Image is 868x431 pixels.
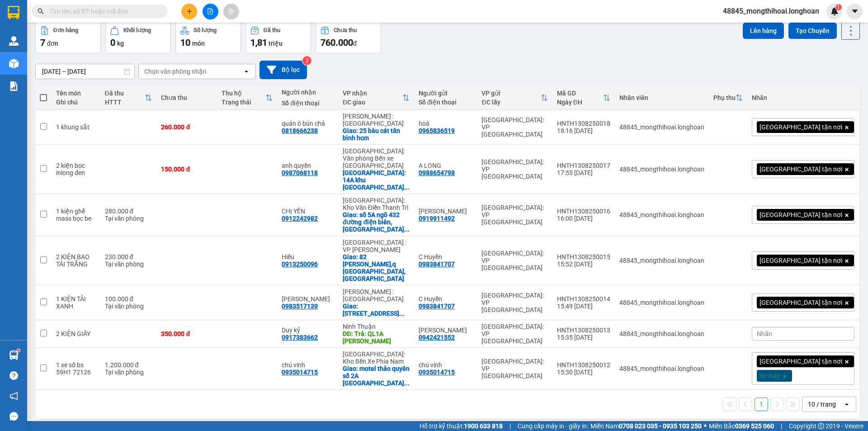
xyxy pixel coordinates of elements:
div: Giao: 14A khu phú thanh đông phường yên thanh uống bí quảng ninh [343,169,410,191]
div: Chưa thu [161,94,212,101]
strong: 0369 525 060 [735,422,774,430]
strong: 0708 023 035 - 0935 103 250 [619,422,702,430]
div: Mã GD [557,90,603,97]
div: 0935014715 [419,369,455,376]
svg: open [843,401,850,408]
div: Người gửi [419,90,473,97]
strong: (Công Ty TNHH Chuyển Phát Nhanh Bảo An - MST: 0109597835) [33,25,207,32]
span: notification [9,392,18,400]
th: Toggle SortBy [552,86,615,110]
div: hoà [419,120,473,127]
div: 0912242982 [282,215,318,222]
button: aim [223,4,239,19]
div: 1 khung sắt [56,123,96,131]
div: phạm trang [282,295,334,303]
button: file-add [203,4,218,19]
div: 230.000 đ [105,253,152,260]
span: Cung cấp máy in - giấy in: [518,421,588,431]
span: caret-down [851,7,859,15]
th: Toggle SortBy [709,86,747,110]
span: đ [353,40,357,47]
div: [GEOGRAPHIC_DATA]: Kho Văn Điển Thanh Trì [343,197,410,211]
div: Chọn văn phòng nhận [144,67,207,76]
div: 0913250096 [282,260,318,268]
span: 1 [837,4,840,10]
div: Số điện thoại [419,99,473,106]
div: 0935014715 [282,369,318,376]
div: Số điện thoại [282,99,334,107]
span: message [9,412,18,421]
div: ĐC lấy [481,99,540,106]
span: Nhãn [757,330,772,337]
img: warehouse-icon [9,36,19,46]
span: 7 [40,37,45,48]
span: plus [186,8,193,14]
div: C Huyền [419,253,473,260]
div: 2 kiện bọc inlong đen [56,162,96,176]
strong: BIÊN NHẬN VẬN CHUYỂN BẢO AN EXPRESS [35,13,205,23]
input: Select a date range. [36,64,134,79]
div: HNTH1308250012 [557,361,610,369]
button: Đã thu1,81 triệu [245,21,311,54]
div: 15:30 [DATE] [557,369,610,376]
div: [GEOGRAPHIC_DATA] : VP [PERSON_NAME] [343,239,410,253]
div: ANH MINH [419,208,473,215]
div: chú vinh [419,361,473,369]
div: [GEOGRAPHIC_DATA]: VP [GEOGRAPHIC_DATA] [481,323,547,345]
div: Tại văn phòng [105,369,152,376]
div: [GEOGRAPHIC_DATA]: Văn phòng Bến xe [GEOGRAPHIC_DATA] [343,147,410,169]
div: [GEOGRAPHIC_DATA]: VP [GEOGRAPHIC_DATA] [481,116,547,138]
div: Trạng thái [222,99,265,106]
th: Toggle SortBy [217,86,277,110]
span: ... [404,184,410,191]
span: 48845_mongthihoai.longhoan [716,5,826,17]
div: HTTT [105,99,145,106]
div: 150.000 đ [161,166,212,173]
th: Toggle SortBy [338,86,414,110]
div: HNTH1308250018 [557,120,610,127]
div: Ninh Thuận [343,323,410,330]
span: 10 [180,37,190,48]
div: Ngày ĐH [557,99,603,106]
svg: open [243,68,250,75]
div: C Huyền [419,295,473,303]
span: copyright [818,423,824,429]
div: 0942421552 [419,334,455,341]
span: ... [404,226,410,233]
div: 350.000 đ [161,330,212,337]
span: HNTH1308250018 [67,56,139,66]
div: Tên món [56,90,96,97]
div: 15:52 [DATE] [557,260,610,268]
div: 15:49 [DATE] [557,303,610,310]
span: [GEOGRAPHIC_DATA] tận nơi [759,256,842,265]
button: caret-down [847,4,863,19]
div: 1 kiện ghế mass bọc be [56,208,96,222]
div: Đơn hàng [53,27,78,33]
div: Nhân viên [619,94,704,101]
div: [PERSON_NAME] : [GEOGRAPHIC_DATA] [343,113,410,127]
strong: 1900 633 818 [464,422,503,430]
div: HNTH1308250013 [557,327,610,334]
div: 0988654798 [419,169,455,176]
div: quán ô bún chả [282,120,334,127]
div: [GEOGRAPHIC_DATA]: VP [GEOGRAPHIC_DATA] [481,158,547,180]
div: 48845_mongthihoai.longhoan [619,123,704,131]
div: HNTH1308250016 [557,208,610,215]
div: Giao: 82 trần phú,q hải châu,đà nẵng [343,253,410,282]
span: Miền Bắc [709,421,774,431]
div: 1 KIỆN TẢI XANH [56,295,96,310]
span: file-add [207,8,213,14]
div: 17:55 [DATE] [557,169,610,176]
div: HNTH1308250015 [557,253,610,260]
div: 1 xe số bs 59H1 72126 [56,361,96,376]
span: Hỗ trợ kỹ thuật: [420,421,503,431]
span: 18:16:55 [DATE] - [5,67,174,93]
div: Người nhận [282,89,334,96]
div: Tại văn phòng [105,215,152,222]
div: 1.200.000 đ [105,361,152,369]
span: món [192,40,205,47]
span: 1,81 [250,37,267,48]
span: đơn [47,40,58,47]
button: Đơn hàng7đơn [35,21,101,54]
span: ... [399,310,405,317]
